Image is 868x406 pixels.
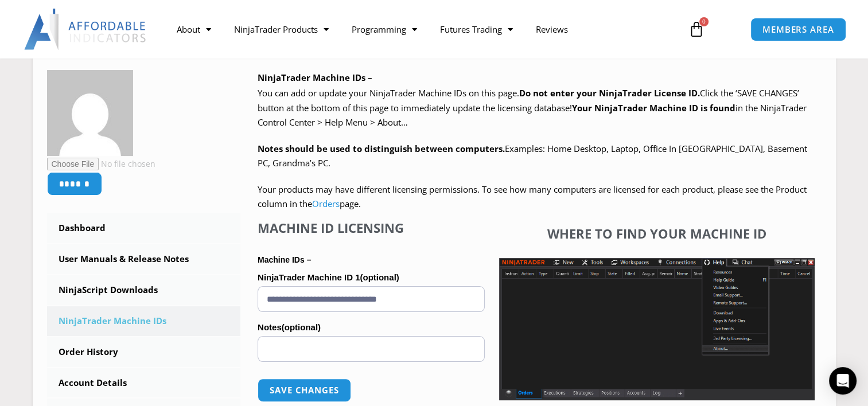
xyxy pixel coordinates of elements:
[258,319,485,336] label: Notes
[312,198,340,209] a: Orders
[222,16,340,42] a: NinjaTrader Products
[258,87,807,128] span: Click the ‘SAVE CHANGES’ button at the bottom of this page to immediately update the licensing da...
[340,16,428,42] a: Programming
[572,102,735,114] strong: Your NinjaTrader Machine ID is found
[750,18,846,41] a: MEMBERS AREA
[47,70,133,156] img: 0e63fd91a85d3d5c9a81f960a1e19314521020a1d3ebb792654a96497aba1afe
[699,17,709,26] span: 0
[165,16,222,42] a: About
[258,255,311,264] strong: Machine IDs –
[671,13,722,46] a: 0
[258,87,519,99] span: You can add or update your NinjaTrader Machine IDs on this page.
[47,337,241,367] a: Order History
[762,25,834,34] span: MEMBERS AREA
[258,269,485,286] label: NinjaTrader Machine ID 1
[258,220,485,235] h4: Machine ID Licensing
[519,87,700,99] b: Do not enter your NinjaTrader License ID.
[258,72,372,83] b: NinjaTrader Machine IDs –
[47,306,241,336] a: NinjaTrader Machine IDs
[47,275,241,305] a: NinjaScript Downloads
[499,258,815,400] img: Screenshot 2025-01-17 1155544 | Affordable Indicators – NinjaTrader
[428,16,524,42] a: Futures Trading
[829,367,857,395] div: Open Intercom Messenger
[258,143,807,169] span: Examples: Home Desktop, Laptop, Office In [GEOGRAPHIC_DATA], Basement PC, Grandma’s PC.
[24,9,147,50] img: LogoAI | Affordable Indicators – NinjaTrader
[360,272,399,282] span: (optional)
[524,16,579,42] a: Reviews
[282,322,321,332] span: (optional)
[499,226,815,241] h4: Where to find your Machine ID
[258,184,807,210] span: Your products may have different licensing permissions. To see how many computers are licensed fo...
[47,213,241,243] a: Dashboard
[47,368,241,398] a: Account Details
[165,16,677,42] nav: Menu
[258,143,505,154] strong: Notes should be used to distinguish between computers.
[47,244,241,274] a: User Manuals & Release Notes
[258,378,351,402] button: Save changes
